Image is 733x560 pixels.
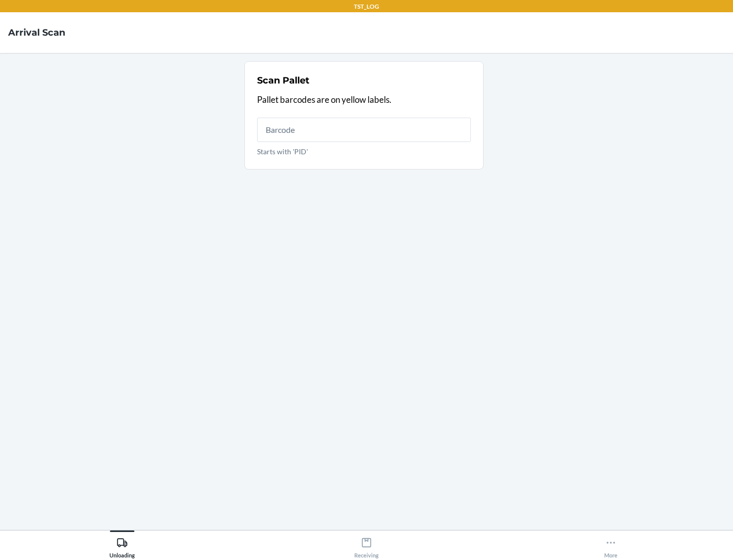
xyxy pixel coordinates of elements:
button: Receiving [244,530,489,558]
p: Starts with 'PID' [257,146,471,157]
p: Pallet barcodes are on yellow labels. [257,93,471,106]
div: Receiving [354,533,379,558]
div: Unloading [109,533,135,558]
h4: Arrival Scan [8,26,65,39]
input: Starts with 'PID' [257,118,471,142]
div: More [604,533,617,558]
p: TST_LOG [354,2,379,11]
button: More [489,530,733,558]
h2: Scan Pallet [257,74,309,87]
